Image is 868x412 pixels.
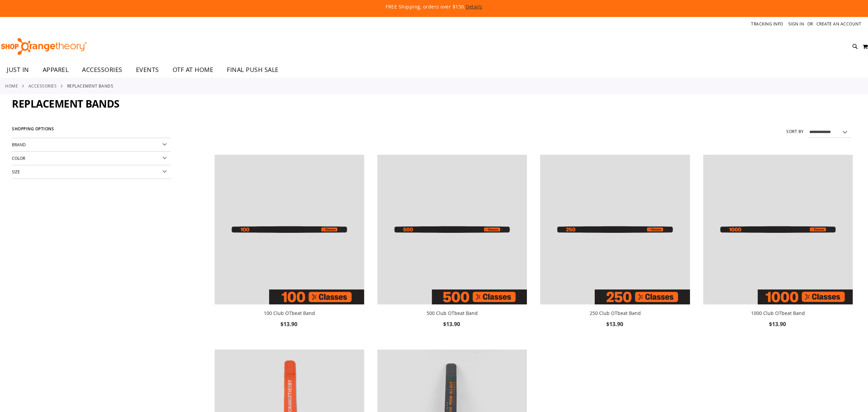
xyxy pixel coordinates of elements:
[211,151,368,346] div: product
[5,83,18,89] a: Home
[264,310,315,316] a: 100 Club OTbeat Band
[36,62,76,78] a: APPAREL
[28,83,57,89] a: ACCESSORIES
[12,165,171,179] div: Size
[215,155,364,306] a: Image of 100 Club OTbeat Band
[537,151,693,346] div: product
[816,21,862,27] a: Create an Account
[215,155,364,304] img: Image of 100 Club OTbeat Band
[12,124,171,138] strong: Shopping Options
[12,169,20,174] span: Size
[67,83,114,89] strong: Replacement Bands
[606,320,624,328] span: $13.90
[12,142,26,147] span: Brand
[173,62,214,77] span: OTF AT HOME
[700,151,856,346] div: product
[786,129,804,134] label: Sort By
[129,62,166,78] a: EVENTS
[166,62,220,78] a: OTF AT HOME
[466,3,482,10] a: Details
[443,320,461,328] span: $13.90
[377,155,527,306] a: Image of 500 Club OTbeat Band
[751,310,805,316] a: 1000 Club OTbeat Band
[12,155,25,161] span: Color
[43,62,69,77] span: APPAREL
[427,310,478,316] a: 500 Club OTbeat Band
[788,21,804,27] a: Sign In
[769,320,787,328] span: $13.90
[12,97,120,111] span: Replacement Bands
[703,155,853,306] a: Image of 1000 Club OTbeat Band
[7,62,29,77] span: JUST IN
[220,62,285,78] a: FINAL PUSH SALE
[751,21,783,27] a: Tracking Info
[280,320,298,328] span: $13.90
[82,62,122,77] span: ACCESSORIES
[136,62,159,77] span: EVENTS
[231,3,637,10] p: FREE Shipping, orders over $150.
[75,62,129,77] a: ACCESSORIES
[374,151,530,346] div: product
[377,155,527,304] img: Image of 500 Club OTbeat Band
[12,138,171,152] div: Brand
[227,62,279,77] span: FINAL PUSH SALE
[12,152,171,165] div: Color
[540,155,690,304] img: Image of 250 Club OTbeat Band
[590,310,641,316] a: 250 Club OTbeat Band
[540,155,690,306] a: Image of 250 Club OTbeat Band
[703,155,853,304] img: Image of 1000 Club OTbeat Band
